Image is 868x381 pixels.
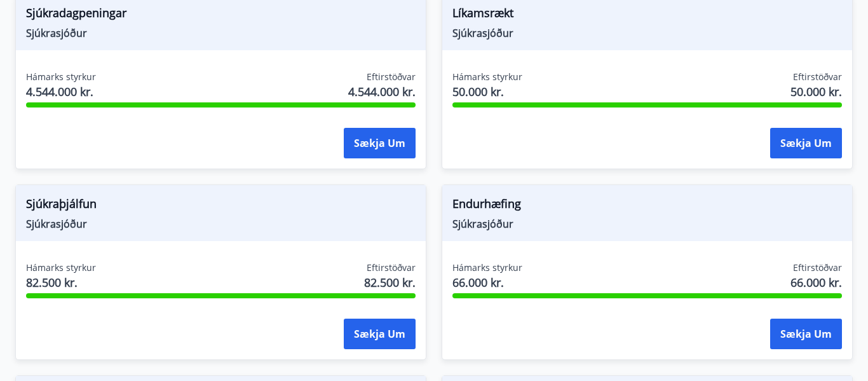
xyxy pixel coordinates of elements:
[344,319,416,349] button: Sækja um
[452,4,842,26] span: Líkamsrækt
[26,261,96,274] span: Hámarks styrkur
[793,261,842,274] span: Eftirstöðvar
[452,261,522,274] span: Hámarks styrkur
[452,26,842,40] span: Sjúkrasjóður
[790,274,842,291] span: 66.000 kr.
[364,274,416,291] span: 82.500 kr.
[793,71,842,83] span: Eftirstöðvar
[26,26,416,40] span: Sjúkrasjóður
[344,128,416,158] button: Sækja um
[26,4,416,26] span: Sjúkradagpeningar
[26,274,96,291] span: 82.500 kr.
[26,71,96,83] span: Hámarks styrkur
[452,217,842,231] span: Sjúkrasjóður
[452,274,522,291] span: 66.000 kr.
[790,83,842,100] span: 50.000 kr.
[367,71,416,83] span: Eftirstöðvar
[452,83,522,100] span: 50.000 kr.
[770,128,842,158] button: Sækja um
[452,195,842,217] span: Endurhæfing
[452,71,522,83] span: Hámarks styrkur
[367,261,416,274] span: Eftirstöðvar
[26,195,416,217] span: Sjúkraþjálfun
[26,217,416,231] span: Sjúkrasjóður
[770,319,842,349] button: Sækja um
[348,83,416,100] span: 4.544.000 kr.
[26,83,96,100] span: 4.544.000 kr.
